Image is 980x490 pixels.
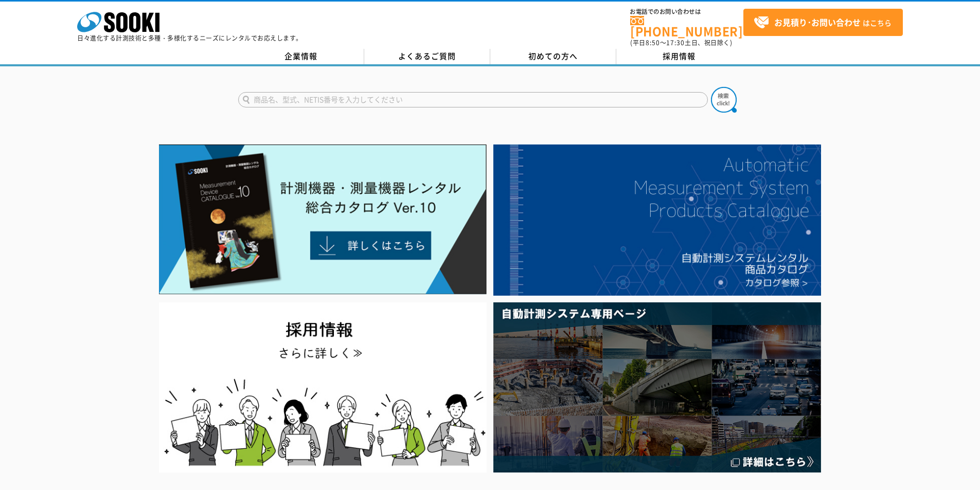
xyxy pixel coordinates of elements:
[159,144,487,295] img: Catalog Ver10
[364,49,490,64] a: よくあるご質問
[630,16,743,37] a: [PHONE_NUMBER]
[493,302,821,473] img: 自動計測システム専用ページ
[528,50,578,62] span: 初めての方へ
[630,9,743,15] span: お電話でのお問い合わせは
[754,15,892,30] span: はこちら
[743,9,903,36] a: お見積り･お問い合わせはこちら
[646,38,660,47] span: 8:50
[630,38,732,47] span: (平日 ～ 土日、祝日除く)
[77,35,302,41] p: 日々進化する計測技術と多種・多様化するニーズにレンタルでお応えします。
[238,49,364,64] a: 企業情報
[666,38,685,47] span: 17:30
[774,16,861,28] strong: お見積り･お問い合わせ
[616,49,742,64] a: 採用情報
[159,302,487,473] img: SOOKI recruit
[238,92,708,107] input: 商品名、型式、NETIS番号を入力してください
[711,87,737,113] img: btn_search.png
[493,144,821,296] img: 自動計測システムカタログ
[490,49,616,64] a: 初めての方へ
